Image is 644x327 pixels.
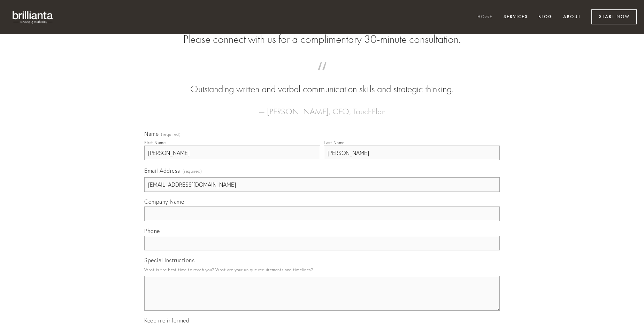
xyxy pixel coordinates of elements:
[161,132,181,137] span: (required)
[559,11,585,23] a: About
[183,166,202,176] span: (required)
[591,9,637,24] a: Start Now
[144,33,500,46] h2: Please connect with us for a complimentary 30-minute consultation.
[324,140,345,145] div: Last Name
[144,317,189,324] span: Keep me informed
[7,7,59,27] img: brillianta - research, strategy, marketing
[144,257,194,264] span: Special Instructions
[144,130,159,137] span: Name
[155,69,489,83] span: “
[473,11,497,23] a: Home
[155,69,489,96] blockquote: Outstanding written and verbal communication skills and strategic thinking.
[144,140,166,145] div: First Name
[144,227,160,234] span: Phone
[499,11,532,23] a: Services
[534,11,557,23] a: Blog
[144,265,500,274] p: What is the best time to reach you? What are your unique requirements and timelines?
[144,198,184,205] span: Company Name
[144,167,180,174] span: Email Address
[155,96,489,118] figcaption: — [PERSON_NAME], CEO, TouchPlan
